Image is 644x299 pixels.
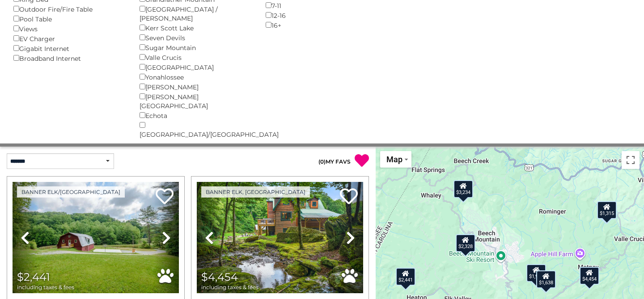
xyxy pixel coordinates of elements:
div: [GEOGRAPHIC_DATA] [140,62,252,72]
span: ( ) [318,158,326,165]
div: Kerr Scott Lake [140,23,252,33]
div: Yonahlossee [140,72,252,82]
span: including taxes & fees [201,284,258,290]
span: Map [386,155,402,164]
div: 7-11 [266,0,378,10]
div: [PERSON_NAME] [140,82,252,92]
button: Change map style [380,151,411,168]
span: including taxes & fees [17,284,74,290]
div: Sugar Mountain [140,42,252,52]
div: [PERSON_NAME][GEOGRAPHIC_DATA] [140,92,252,110]
div: $877 [598,201,614,219]
div: 16+ [266,20,378,30]
button: Toggle fullscreen view [622,151,640,169]
div: $1,989 [526,264,546,282]
div: Seven Devils [140,33,252,42]
a: (0)MY FAVS [318,158,351,165]
div: Echota [140,110,252,120]
div: $2,328 [456,234,475,252]
div: $2,441 [396,268,415,286]
div: Outdoor Fire/Fire Table [13,4,126,14]
div: $4,454 [580,267,599,285]
div: Gigabit Internet [13,43,126,53]
img: thumbnail_163277844.jpeg [197,182,363,293]
span: $4,454 [201,270,238,283]
span: $2,441 [17,270,50,283]
div: EV Charger [13,34,126,43]
img: thumbnail_163263171.jpeg [13,182,179,293]
div: 12-16 [266,10,378,20]
div: [GEOGRAPHIC_DATA] / [PERSON_NAME] [140,4,252,23]
div: Broadband Internet [13,53,126,63]
a: Banner Elk, [GEOGRAPHIC_DATA] [201,186,310,198]
div: Views [13,24,126,34]
a: Banner Elk/[GEOGRAPHIC_DATA] [17,186,125,198]
div: Valle Crucis [140,52,252,62]
div: $1,638 [536,270,556,288]
div: [GEOGRAPHIC_DATA]/[GEOGRAPHIC_DATA] [140,120,252,139]
div: $3,234 [453,180,473,198]
div: Pool Table [13,14,126,24]
span: 0 [320,158,324,165]
a: Add to favorites [156,187,174,206]
div: $1,315 [597,201,617,219]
